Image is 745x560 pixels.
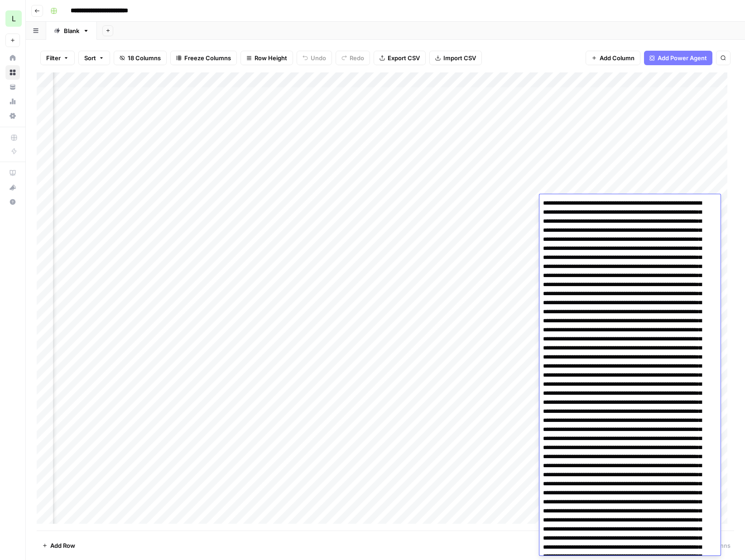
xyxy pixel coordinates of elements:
[128,53,161,62] span: 18 Columns
[374,51,426,65] button: Export CSV
[5,65,20,80] a: Browse
[297,51,332,65] button: Undo
[240,51,293,65] button: Row Height
[46,53,61,62] span: Filter
[37,538,81,553] button: Add Row
[184,53,231,62] span: Freeze Columns
[5,166,20,180] a: AirOps Academy
[443,53,476,62] span: Import CSV
[5,94,20,109] a: Usage
[78,51,110,65] button: Sort
[50,541,75,550] span: Add Row
[64,26,79,35] div: Blank
[5,195,20,209] button: Help + Support
[600,53,634,62] span: Add Column
[5,109,20,123] a: Settings
[350,53,364,62] span: Redo
[255,53,287,62] span: Row Height
[6,181,19,194] div: What's new?
[12,13,16,24] span: L
[5,7,20,30] button: Workspace: Lob
[388,53,420,62] span: Export CSV
[5,80,20,94] a: Your Data
[40,51,75,65] button: Filter
[84,53,96,62] span: Sort
[311,53,326,62] span: Undo
[5,51,20,65] a: Home
[658,53,707,62] span: Add Power Agent
[5,180,20,195] button: What's new?
[114,51,167,65] button: 18 Columns
[429,51,482,65] button: Import CSV
[336,51,370,65] button: Redo
[170,51,237,65] button: Freeze Columns
[46,22,97,40] a: Blank
[586,51,640,65] button: Add Column
[644,51,712,65] button: Add Power Agent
